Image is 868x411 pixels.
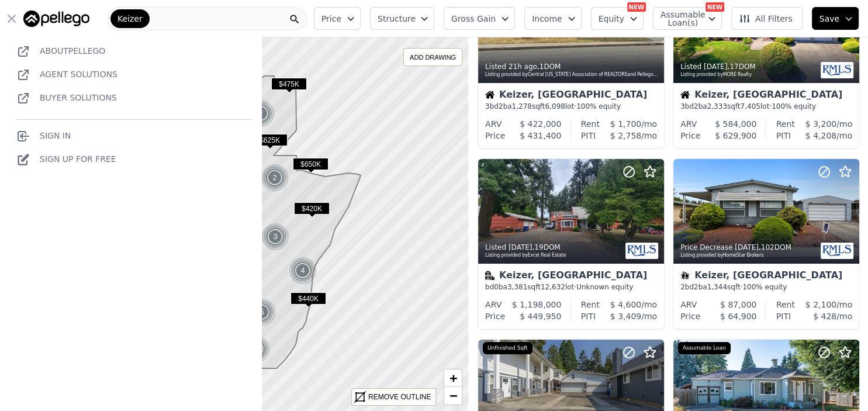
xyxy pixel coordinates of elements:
[731,7,803,30] button: All Filters
[599,13,624,25] span: Equity
[720,300,756,309] span: $ 87,000
[485,102,657,111] div: 3 bd 2 ba sqft lot · 100% equity
[444,387,462,405] a: Zoom out
[819,13,839,25] span: Save
[478,158,663,330] a: Listed [DATE],19DOMListing provided byExcel Real EstateMultifamilyKeizer, [GEOGRAPHIC_DATA]bd0ba3...
[740,102,760,110] span: 7,405
[485,118,502,130] div: ARV
[321,13,341,25] span: Price
[291,292,326,309] div: $440K
[791,130,852,141] div: /mo
[627,2,646,12] div: NEW
[449,371,457,385] span: +
[680,90,852,102] div: Keizer, [GEOGRAPHIC_DATA]
[776,130,791,141] div: PITI
[813,312,836,321] span: $ 428
[444,7,515,30] button: Gross Gain
[520,312,561,321] span: $ 449,950
[776,118,795,130] div: Rent
[680,118,697,130] div: ARV
[715,131,756,140] span: $ 629,900
[610,119,641,129] span: $ 1,700
[680,271,852,282] div: Keizer, [GEOGRAPHIC_DATA]
[368,392,431,402] div: REMOVE OUTLINE
[715,119,756,129] span: $ 584,000
[261,223,289,251] div: 3
[581,118,600,130] div: Rent
[591,7,644,30] button: Equity
[314,7,361,30] button: Price
[600,299,657,310] div: /mo
[485,310,505,322] div: Price
[680,102,852,111] div: 3 bd 2 ba sqft lot · 100% equity
[485,243,616,252] div: Listed , 19 DOM
[707,102,727,110] span: 2,333
[680,299,697,310] div: ARV
[520,131,561,140] span: $ 431,400
[610,131,641,140] span: $ 2,758
[16,131,71,140] a: Sign In
[532,13,562,25] span: Income
[485,282,657,292] div: bd 0 ba sqft lot · Unknown equity
[485,90,494,99] img: House
[581,130,596,141] div: PITI
[16,93,117,102] a: Buyer Solutions
[680,62,811,71] div: Listed , 17 DOM
[680,282,852,292] div: 2 bd 2 ba sqft · 100% equity
[378,13,415,25] span: Structure
[812,7,859,30] button: Save
[735,243,759,251] time: 2025-08-14 16:05
[520,119,561,129] span: $ 422,000
[291,292,326,305] span: $440K
[678,342,731,355] div: Assumable Loan
[704,63,728,71] time: 2025-08-16 17:04
[791,310,852,322] div: /mo
[805,300,836,309] span: $ 2,100
[294,202,330,219] div: $420K
[507,283,527,291] span: 3,381
[776,299,795,310] div: Rent
[293,158,328,170] span: $650K
[293,158,328,175] div: $650K
[294,202,330,215] span: $420K
[660,11,698,27] span: Assumable Loan(s)
[509,63,537,71] time: 2025-09-01 21:29
[509,243,532,251] time: 2025-08-14 20:52
[485,299,502,310] div: ARV
[485,271,494,280] img: Multifamily
[451,13,496,25] span: Gross Gain
[252,134,288,146] span: $625K
[242,335,270,363] div: 2
[680,90,690,99] img: House
[271,78,307,95] div: $475K
[545,102,565,110] span: 6,098
[261,164,289,192] div: 2
[720,312,756,321] span: $ 64,900
[40,46,105,56] a: AboutPellego
[444,369,462,387] a: Zoom in
[524,7,582,30] button: Income
[248,298,276,326] div: 5
[16,150,116,168] a: Sign Up for free
[485,271,657,282] div: Keizer, [GEOGRAPHIC_DATA]
[252,134,288,151] div: $625K
[776,310,791,322] div: PITI
[805,131,836,140] span: $ 4,208
[483,342,532,355] div: Unfinished Sqft
[40,70,117,79] a: Agent Solutions
[485,62,658,71] div: Listed , 1 DOM
[271,78,307,90] span: $475K
[600,118,657,130] div: /mo
[485,71,658,78] div: Listing provided by Central [US_STATE] Association of REALTORS and Pellego, LLC
[739,13,793,25] span: All Filters
[117,13,143,25] span: Keizer
[680,310,700,322] div: Price
[706,2,724,12] div: NEW
[541,283,565,291] span: 12,632
[610,312,641,321] span: $ 3,409
[610,300,641,309] span: $ 4,600
[673,158,859,330] a: Price Decrease [DATE],102DOMListing provided byHomeStar BrokersMobileKeizer, [GEOGRAPHIC_DATA]2bd...
[680,130,700,141] div: Price
[805,119,836,129] span: $ 3,200
[404,49,462,65] div: ADD DRAWING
